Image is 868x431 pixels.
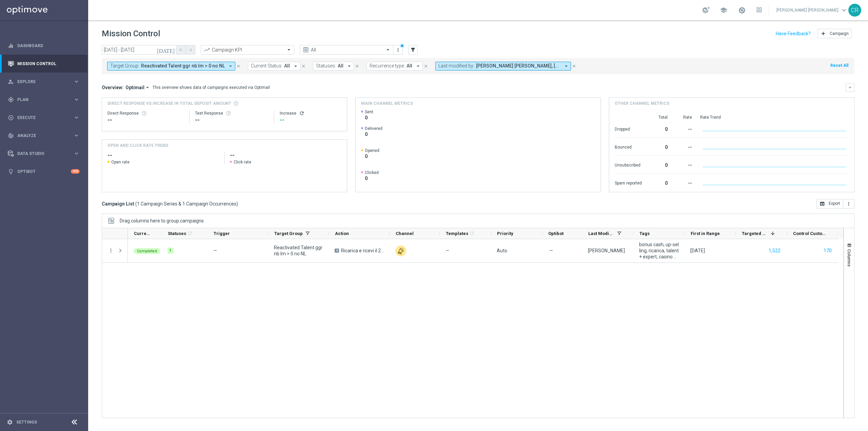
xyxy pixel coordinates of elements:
[365,148,379,153] span: Opened
[293,63,299,69] i: arrow_drop_down
[776,5,848,15] a: [PERSON_NAME] [PERSON_NAME]keyboard_arrow_down
[7,151,80,156] button: Data Studio keyboard_arrow_right
[300,62,307,70] button: close
[8,79,14,85] i: person_search
[102,45,176,55] input: Select date range
[17,116,73,120] span: Execute
[497,248,507,253] span: Auto
[16,420,37,424] a: Settings
[548,231,564,236] span: Optibot
[341,248,384,254] span: Ricarica e ricevi il 20% fino 30€ su Slot e Gev
[17,162,71,180] a: Optibot
[108,248,114,254] button: more_vert
[497,231,513,236] span: Priority
[141,63,225,69] span: Reactivated Talent ggr nb lm > 0 no NL
[400,43,405,48] div: There are unsaved changes
[17,152,73,156] span: Data Studio
[700,115,849,120] div: Rate Trend
[588,248,625,254] div: Martina Troia
[17,80,73,84] span: Explore
[213,248,217,253] span: —
[7,169,80,174] button: lightbulb Optibot +10
[821,31,826,36] i: add
[316,63,336,69] span: Statuses:
[830,62,849,69] button: Reset All
[776,31,811,36] input: Have Feedback?
[639,241,679,260] span: bonus cash, up-selling, ricarica, talent + expert, casino + lotteries
[768,247,781,255] button: 1,522
[639,231,650,236] span: Tags
[7,43,80,48] div: equalizer Dashboard
[7,133,80,138] button: track_changes Analyze keyboard_arrow_right
[201,45,294,55] ng-select: Campaign KPI
[365,115,373,121] span: 0
[156,45,176,55] button: [DATE]
[234,159,251,165] span: Click rate
[365,109,373,115] span: Sent
[107,116,184,124] div: --
[7,419,13,425] i: settings
[650,141,668,152] div: 0
[280,116,341,124] div: --
[17,37,80,55] a: Dashboard
[476,63,560,69] span: [PERSON_NAME] [PERSON_NAME], [PERSON_NAME], [PERSON_NAME], [PERSON_NAME], [PERSON_NAME]
[615,100,669,106] h4: Other channel metrics
[847,249,852,267] span: Columns
[423,64,428,68] i: close
[186,230,193,237] span: Calculate column
[7,97,80,102] button: gps_fixed Plan keyboard_arrow_right
[7,115,80,120] button: play_circle_outline Execute keyboard_arrow_right
[676,115,692,120] div: Rate
[73,132,80,139] i: keyboard_arrow_right
[446,248,449,254] span: —
[365,153,379,159] span: 0
[301,64,306,68] i: close
[615,177,642,188] div: Spam reported
[676,159,692,170] div: --
[168,231,186,236] span: Statuses
[137,201,236,207] span: 1 Campaign Series & 1 Campaign Occurrences
[396,231,414,236] span: Channel
[107,142,168,149] h4: OPEN AND CLICK RATE TREND
[137,249,157,253] span: Completed
[251,63,282,69] span: Current Status:
[8,97,73,103] div: Plan
[8,43,14,49] i: equalizer
[280,111,341,116] div: Increase
[111,159,130,165] span: Open rate
[8,79,73,85] div: Explore
[650,123,668,134] div: 0
[690,248,705,254] div: 06 Aug 2025, Wednesday
[230,151,341,159] h2: --
[650,115,668,120] div: Total
[365,131,382,137] span: 0
[8,97,14,103] i: gps_fixed
[120,218,204,223] span: Drag columns here to group campaigns
[615,159,642,170] div: Unsubscribed
[840,6,848,14] span: keyboard_arrow_down
[793,231,827,236] span: Control Customers
[73,78,80,85] i: keyboard_arrow_right
[8,133,14,139] i: track_changes
[395,246,406,256] img: Other
[395,46,401,54] button: more_vert
[846,201,851,207] i: more_vert
[73,96,80,103] i: keyboard_arrow_right
[176,45,186,55] button: arrow_back
[365,126,382,131] span: Delivered
[8,151,73,157] div: Data Studio
[468,230,475,237] span: Calculate column
[650,177,668,188] div: 0
[8,133,73,139] div: Analyze
[848,85,852,90] i: keyboard_arrow_down
[720,6,727,14] span: school
[102,29,160,39] h1: Mission Control
[107,62,235,71] button: Target Group: Reactivated Talent ggr nb lm > 0 no NL arrow_drop_down
[214,231,230,236] span: Trigger
[187,231,193,236] i: refresh
[8,169,14,175] i: lightbulb
[17,134,73,138] span: Analyze
[335,231,349,236] span: Action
